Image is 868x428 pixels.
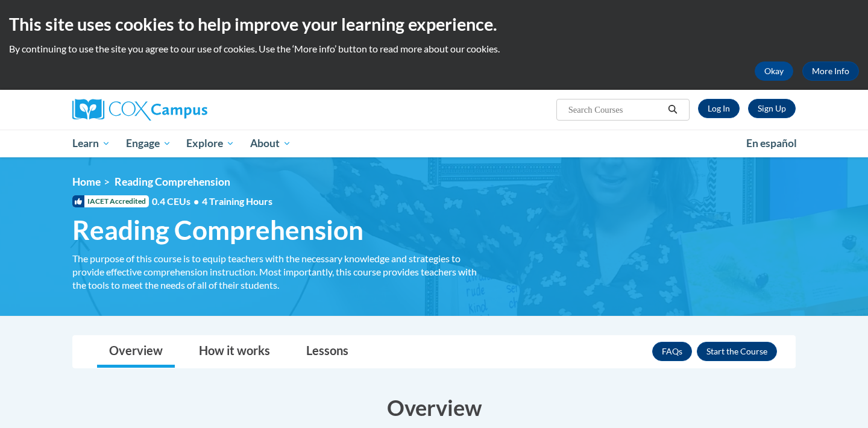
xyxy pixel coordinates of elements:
p: By continuing to use the site you agree to our use of cookies. Use the ‘More info’ button to read... [9,42,859,55]
a: More Info [802,61,859,81]
span: En español [746,137,797,149]
span: • [193,195,199,207]
span: 4 Training Hours [202,195,272,207]
a: Lessons [294,336,360,368]
span: Explore [186,136,234,151]
a: Learn [64,130,118,157]
span: 0.4 CEUs [152,195,272,208]
a: About [242,130,299,157]
a: Home [72,175,101,188]
a: How it works [187,336,282,368]
span: Engage [126,136,171,151]
h3: Overview [72,392,796,423]
span: Reading Comprehension [115,175,230,188]
h2: This site uses cookies to help improve your learning experience. [9,12,859,36]
a: Register [748,99,796,118]
span: About [250,136,291,151]
div: The purpose of this course is to equip teachers with the necessary knowledge and strategies to pr... [72,252,488,292]
a: FAQs [652,342,692,361]
a: Cox Campus [72,99,301,121]
img: Cox Campus [72,99,207,121]
div: Main menu [54,130,814,157]
a: En español [738,131,805,156]
button: Search [664,102,682,117]
span: IACET Accredited [72,195,149,207]
input: Search Courses [567,102,664,117]
a: Engage [118,130,179,157]
button: Okay [755,61,793,81]
a: Log In [698,99,740,118]
span: Reading Comprehension [72,214,363,246]
a: Explore [178,130,242,157]
span: Learn [72,136,110,151]
button: Enroll [697,342,777,361]
a: Overview [97,336,175,368]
